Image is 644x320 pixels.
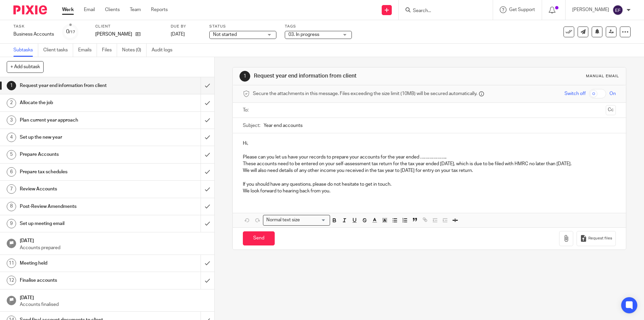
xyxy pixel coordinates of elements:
p: Please can you let us have your records to prepare your accounts for the year ended ……………….. [243,154,615,161]
a: Subtasks [13,44,38,57]
label: To: [243,107,250,113]
span: [DATE] [171,32,185,37]
a: Email [84,6,95,13]
span: Secure the attachments in this message. Files exceeding the size limit (10MB) will be secured aut... [253,90,477,97]
div: 3 [7,116,16,125]
button: Request files [577,231,615,246]
span: On [609,90,616,97]
h1: Post-Review Amendments [20,201,136,212]
button: + Add subtask [7,61,44,73]
p: Hi, [243,140,615,147]
h1: Set up the new year [20,132,136,142]
p: [PERSON_NAME] [572,6,609,13]
small: /17 [69,30,75,34]
input: Send [243,231,275,246]
p: If you should have any questions, please do not hesitate to get in touch. [243,181,615,188]
a: Work [62,6,74,13]
div: 4 [7,133,16,142]
a: Audit logs [152,44,177,57]
a: Files [102,44,117,57]
button: Cc [606,105,616,115]
label: Subject: [243,122,260,129]
a: Reports [151,6,168,13]
label: Task [13,24,54,29]
div: Manual email [586,74,619,79]
h1: Prepare tax schedules [20,167,136,177]
h1: Review Accounts [20,184,136,194]
h1: Request year end information from client [254,73,444,80]
div: 1 [7,81,16,90]
div: 8 [7,202,16,211]
span: Normal text size [265,217,301,224]
img: Pixie [13,5,47,14]
div: 0 [66,28,75,36]
div: 7 [7,184,16,194]
img: svg%3E [612,5,623,15]
a: Notes (0) [122,44,147,57]
div: 5 [7,150,16,159]
h1: [DATE] [20,293,208,301]
label: Tags [285,24,352,29]
h1: Meeting held [20,258,136,268]
h1: Set up meeting email [20,219,136,229]
div: 12 [7,276,16,285]
span: Get Support [509,7,535,12]
h1: Request year end information from client [20,81,136,91]
div: 1 [239,71,250,82]
input: Search [412,8,473,14]
input: Search for option [302,217,326,224]
h1: Prepare Accounts [20,149,136,159]
div: 9 [7,219,16,228]
span: Not started [213,32,237,37]
label: Client [95,24,162,29]
p: Accounts finalised [20,301,208,308]
p: These accounts need to be entered on your self-assessment tax return for the tax year ended [DATE... [243,161,615,167]
div: Search for option [263,215,330,225]
span: 03. In progress [288,32,319,37]
div: 11 [7,259,16,268]
span: Switch off [565,90,586,97]
h1: Plan current year approach [20,115,136,125]
span: Request files [588,236,612,241]
a: Client tasks [43,44,73,57]
label: Due by [171,24,201,29]
p: We will also need details of any other income you received in the tax year to [DATE] for entry on... [243,167,615,174]
div: 6 [7,167,16,177]
h1: Allocate the job [20,98,136,108]
a: Clients [105,6,120,13]
a: Emails [78,44,97,57]
label: Status [209,24,276,29]
h1: Finalise accounts [20,275,136,285]
p: We look forward to hearing back from you. [243,188,615,194]
div: 2 [7,98,16,108]
h1: [DATE] [20,236,208,244]
p: Accounts prepared [20,244,208,251]
p: [PERSON_NAME] [95,31,132,38]
a: Team [130,6,141,13]
div: Business Accounts [13,31,54,38]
